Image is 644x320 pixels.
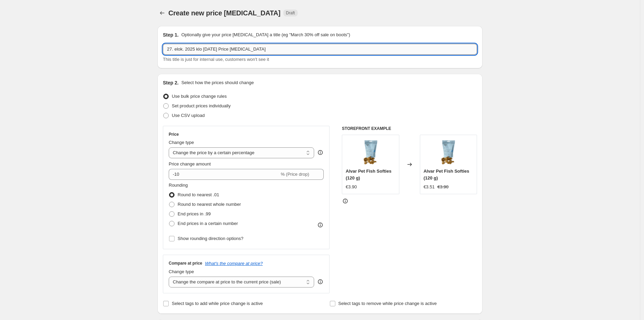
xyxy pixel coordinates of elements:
h2: Step 1. [163,31,179,38]
span: End prices in .99 [178,211,211,216]
button: Price change jobs [157,8,167,18]
span: This title is just for internal use, customers won't see it [163,57,269,62]
div: €3.90 [346,184,357,190]
h2: Step 2. [163,79,179,86]
span: Change type [169,140,194,145]
span: Price change amount [169,161,211,166]
span: Use CSV upload [172,113,205,118]
button: What's the compare at price? [205,261,263,266]
input: -15 [169,169,279,180]
h3: Compare at price [169,261,202,266]
span: % (Price drop) [281,172,309,177]
span: End prices in a certain number [178,221,238,226]
p: Select how the prices should change [181,79,254,86]
strike: €3.90 [437,184,449,190]
span: Rounding [169,183,188,188]
img: chicken_softies_square-1_80x.png [435,138,462,166]
span: Alvar Pet Fish Softies (120 g) [346,169,391,181]
span: Alvar Pet Fish Softies (120 g) [424,169,469,181]
span: Round to nearest .01 [178,192,219,197]
p: Optionally give your price [MEDICAL_DATA] a title (eg "March 30% off sale on boots") [181,31,350,38]
span: Change type [169,269,194,274]
span: Use bulk price change rules [172,94,227,99]
div: help [317,278,324,285]
span: Round to nearest whole number [178,202,241,207]
div: €3.51 [424,184,435,190]
span: Select tags to add while price change is active [172,301,263,306]
span: Draft [286,10,295,16]
span: Show rounding direction options? [178,236,243,241]
span: Set product prices individually [172,103,231,108]
span: Select tags to remove while price change is active [338,301,437,306]
h3: Price [169,132,179,137]
img: chicken_softies_square-1_80x.png [357,138,384,166]
input: 30% off holiday sale [163,44,477,55]
span: Create new price [MEDICAL_DATA] [168,9,281,17]
h6: STOREFRONT EXAMPLE [342,126,477,131]
div: help [317,149,324,156]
